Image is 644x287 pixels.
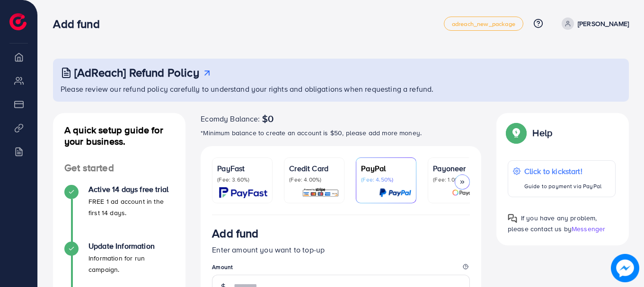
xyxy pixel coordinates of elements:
[212,244,470,255] p: Enter amount you want to top-up
[262,113,273,124] span: $0
[53,17,107,31] h3: Add fund
[53,124,185,147] h4: A quick setup guide for your business.
[452,21,515,27] span: adreach_new_package
[302,187,339,198] img: card
[212,226,258,240] h3: Add fund
[433,176,483,183] p: (Fee: 1.00%)
[201,127,481,139] p: *Minimum balance to create an account is $50, please add more money.
[508,213,597,234] span: If you have any problem, please contact us by
[289,163,339,174] p: Credit Card
[524,165,601,177] p: Click to kickstart!
[572,224,605,234] span: Messenger
[379,187,411,198] img: card
[361,176,411,183] p: (Fee: 4.50%)
[578,18,629,29] p: [PERSON_NAME]
[361,163,411,174] p: PayPal
[444,17,523,31] a: adreach_new_package
[88,196,174,218] p: FREE 1 ad account in the first 14 days.
[558,17,629,30] a: [PERSON_NAME]
[611,254,639,282] img: image
[219,187,267,198] img: card
[212,263,470,275] legend: Amount
[433,163,483,174] p: Payoneer
[201,113,260,124] span: Ecomdy Balance:
[289,176,339,183] p: (Fee: 4.00%)
[61,83,623,95] p: Please review our refund policy carefully to understand your rights and obligations when requesti...
[524,181,601,192] p: Guide to payment via PayPal
[452,187,483,198] img: card
[9,13,26,30] img: logo
[53,185,185,242] li: Active 14 days free trial
[217,176,267,183] p: (Fee: 3.60%)
[53,162,185,174] h4: Get started
[88,242,174,251] h4: Update Information
[508,214,517,223] img: Popup guide
[217,163,267,174] p: PayFast
[74,66,199,79] h3: [AdReach] Refund Policy
[88,252,174,275] p: Information for run campaign.
[88,185,174,194] h4: Active 14 days free trial
[532,127,552,139] p: Help
[508,124,525,141] img: Popup guide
